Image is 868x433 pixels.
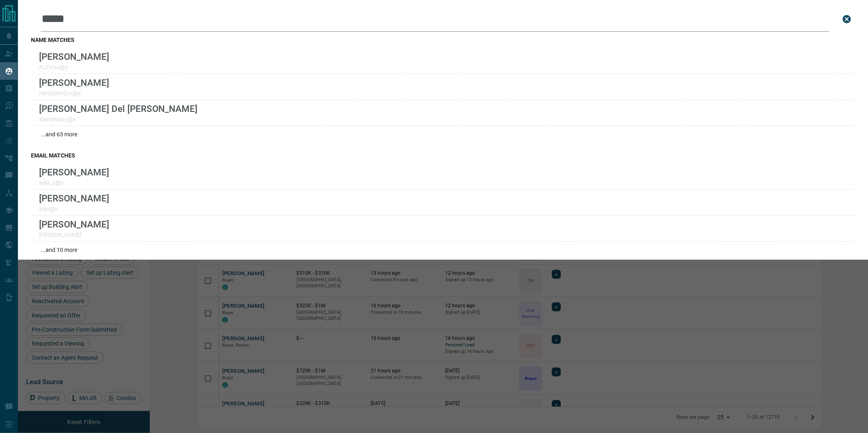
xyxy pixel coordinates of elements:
button: close search bar [839,11,855,27]
div: ...and 63 more [31,126,855,142]
p: [PERSON_NAME] [39,77,109,88]
p: [PERSON_NAME] [39,232,109,238]
p: [PERSON_NAME] [39,193,109,203]
p: [PERSON_NAME] [39,167,109,177]
p: alax@x [39,206,109,212]
div: ...and 10 more [31,242,855,258]
p: netdoctor0xx@x [39,90,109,96]
p: [PERSON_NAME] Del [PERSON_NAME] [39,103,197,114]
p: ALEVIxx@x [39,64,109,70]
h3: name matches [31,37,855,43]
p: alan_x@x [39,179,109,186]
p: alandelpixx@x [39,116,197,122]
p: [PERSON_NAME] [39,219,109,230]
h3: email matches [31,152,855,159]
p: [PERSON_NAME] [39,51,109,62]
